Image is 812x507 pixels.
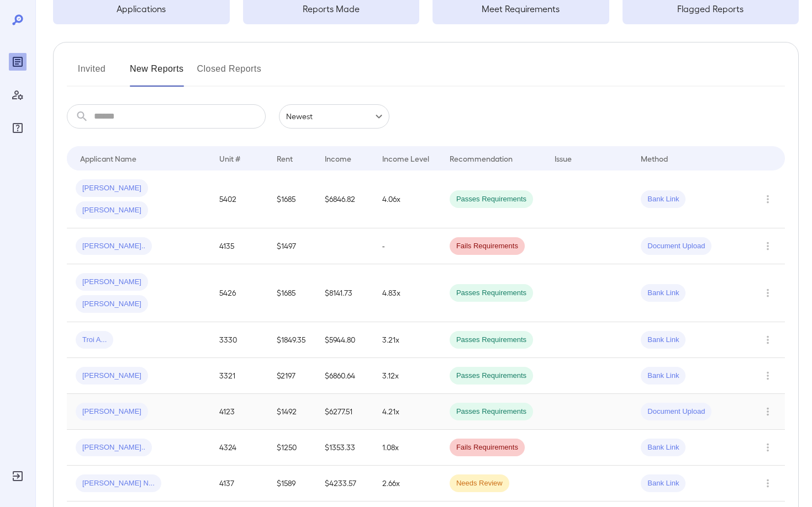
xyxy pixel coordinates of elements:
button: Closed Reports [197,60,262,87]
td: $6846.82 [316,170,373,228]
td: $4233.57 [316,466,373,501]
div: Log Out [9,467,27,485]
span: [PERSON_NAME] [76,183,148,194]
td: 4324 [210,430,268,466]
span: [PERSON_NAME] [76,277,148,287]
td: 2.66x [373,466,441,501]
span: [PERSON_NAME] [76,407,148,417]
h5: Applications [53,2,230,15]
div: Unit # [219,152,240,165]
button: Row Actions [759,474,777,492]
span: Document Upload [641,241,711,252]
td: 5402 [210,170,268,228]
td: $1497 [268,228,316,264]
td: 4.21x [373,394,441,430]
span: Passes Requirements [450,194,533,205]
div: Newest [279,104,389,129]
span: [PERSON_NAME].. [76,241,152,252]
td: $1353.33 [316,430,373,466]
span: [PERSON_NAME] [76,299,148,309]
button: Row Actions [759,403,777,420]
h5: Reports Made [243,2,420,15]
h5: Meet Requirements [433,2,609,15]
span: [PERSON_NAME] [76,371,148,381]
button: Row Actions [759,190,777,208]
button: New Reports [130,60,184,87]
div: Income Level [382,152,429,165]
span: Bank Link [641,288,686,298]
td: 3.21x [373,322,441,358]
td: 4.83x [373,264,441,322]
td: $6860.64 [316,358,373,394]
span: Passes Requirements [450,288,533,298]
span: Troi A... [76,335,113,345]
span: Fails Requirements [450,442,525,453]
td: 3330 [210,322,268,358]
td: $1492 [268,394,316,430]
td: 4137 [210,466,268,501]
span: Passes Requirements [450,371,533,381]
td: $1250 [268,430,316,466]
div: Income [325,152,351,165]
span: Bank Link [641,371,686,381]
td: $6277.51 [316,394,373,430]
td: 4135 [210,228,268,264]
span: Bank Link [641,478,686,489]
span: Passes Requirements [450,335,533,345]
div: Issue [555,152,572,165]
button: Row Actions [759,367,777,385]
span: [PERSON_NAME].. [76,442,152,453]
td: 5426 [210,264,268,322]
td: - [373,228,441,264]
td: 4.06x [373,170,441,228]
td: 1.08x [373,430,441,466]
td: 4123 [210,394,268,430]
span: [PERSON_NAME] [76,205,148,216]
div: Applicant Name [80,152,136,165]
button: Row Actions [759,331,777,349]
span: Document Upload [641,407,711,417]
button: Invited [67,60,117,87]
span: Bank Link [641,194,686,205]
td: $2197 [268,358,316,394]
div: Rent [277,152,294,165]
span: Bank Link [641,442,686,453]
div: Method [641,152,668,165]
span: Bank Link [641,335,686,345]
td: $1589 [268,466,316,501]
button: Row Actions [759,439,777,456]
td: $1685 [268,170,316,228]
button: Row Actions [759,237,777,255]
div: Manage Users [9,86,27,104]
span: [PERSON_NAME] N... [76,478,161,489]
div: Recommendation [450,152,513,165]
div: Reports [9,53,27,71]
td: $5944.80 [316,322,373,358]
td: 3321 [210,358,268,394]
td: $1849.35 [268,322,316,358]
h5: Flagged Reports [623,2,799,15]
td: $8141.73 [316,264,373,322]
td: $1685 [268,264,316,322]
button: Row Actions [759,284,777,302]
div: FAQ [9,119,27,137]
span: Needs Review [450,478,509,489]
td: 3.12x [373,358,441,394]
span: Passes Requirements [450,407,533,417]
span: Fails Requirements [450,241,525,252]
